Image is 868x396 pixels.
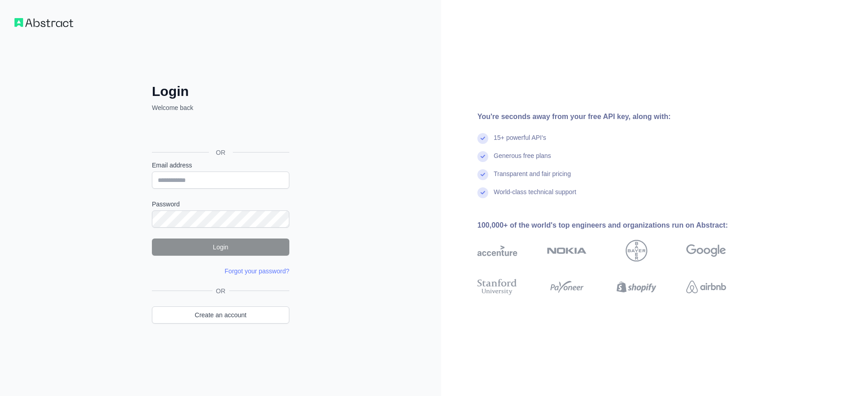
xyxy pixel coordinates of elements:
[494,133,546,151] div: 15+ powerful API's
[14,18,73,27] img: Workflow
[477,151,488,162] img: check mark
[686,240,726,262] img: google
[494,169,571,187] div: Transparent and fair pricing
[477,133,488,144] img: check mark
[477,111,755,122] div: You're seconds away from your free API key, along with:
[477,169,488,180] img: check mark
[686,277,726,297] img: airbnb
[547,277,587,297] img: payoneer
[152,83,289,100] h2: Login
[152,239,289,256] button: Login
[152,200,289,209] label: Password
[152,161,289,170] label: Email address
[147,122,292,142] iframe: Sign in with Google Button
[477,277,517,297] img: stanford university
[494,151,551,169] div: Generous free plans
[626,240,647,262] img: bayer
[494,187,576,205] div: World-class technical support
[225,267,289,275] a: Forgot your password?
[617,277,656,297] img: shopify
[152,306,289,324] a: Create an account
[547,240,587,262] img: nokia
[477,240,517,262] img: accenture
[152,103,289,112] p: Welcome back
[477,220,755,231] div: 100,000+ of the world's top engineers and organizations run on Abstract:
[209,148,233,157] span: OR
[212,286,229,296] span: OR
[477,187,488,198] img: check mark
